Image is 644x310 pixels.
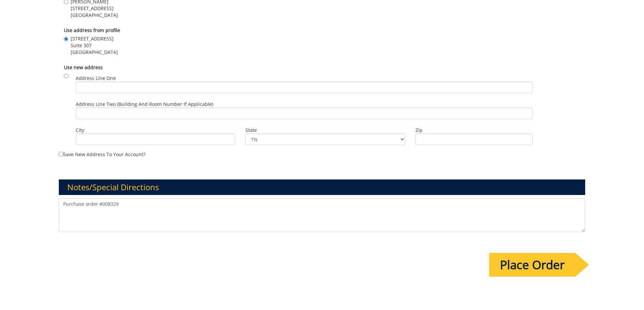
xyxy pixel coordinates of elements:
[71,49,118,56] span: [GEOGRAPHIC_DATA]
[71,35,118,42] span: [STREET_ADDRESS]
[59,179,586,195] h3: Notes/Special Directions
[59,152,63,156] input: Save new address to your account?
[76,82,533,93] input: Address Line One
[76,127,236,134] label: City
[245,127,405,134] label: State
[489,253,575,277] input: Place Order
[76,75,533,93] label: Address Line One
[64,64,103,71] b: Use new address
[64,37,68,41] input: [STREET_ADDRESS] Suite 307 [GEOGRAPHIC_DATA]
[71,12,118,19] span: [GEOGRAPHIC_DATA]
[76,101,533,119] label: Address Line Two (Building and Room Number if applicable)
[71,5,118,12] span: [STREET_ADDRESS]
[71,42,118,49] span: Suite 307
[76,108,533,119] input: Address Line Two (Building and Room Number if applicable)
[415,127,533,134] label: Zip
[415,134,533,145] input: Zip
[76,134,236,145] input: City
[64,27,120,33] b: Use address from profile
